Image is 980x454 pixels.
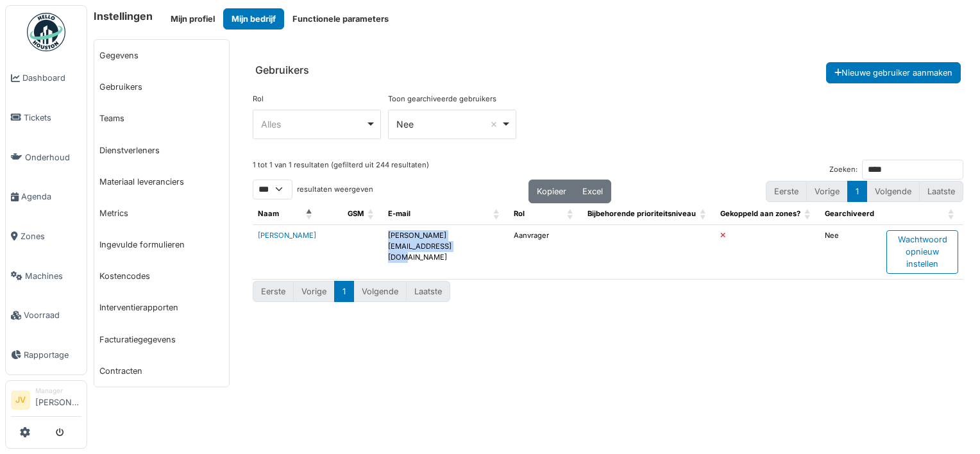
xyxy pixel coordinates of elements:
span: Gekoppeld aan zones?: Activate to sort [804,203,812,224]
a: Agenda [6,177,87,217]
label: Rol [253,94,264,105]
a: [PERSON_NAME] [258,231,316,240]
button: Mijn bedrijf [223,8,284,29]
span: Agenda [21,190,81,203]
h6: Instellingen [94,10,153,22]
td: [PERSON_NAME][EMAIL_ADDRESS][DOMAIN_NAME] [383,224,509,279]
img: Badge_color-CXgf-gQk.svg [27,13,65,51]
span: GSM [348,209,364,218]
button: Mijn profiel [162,8,223,29]
button: Remove item: 'false' [487,118,500,131]
a: Gebruikers [94,71,229,103]
button: Functionele parameters [284,8,397,29]
nav: pagination [253,281,450,302]
label: resultaten weergeven [297,184,373,195]
td: Nee [820,224,881,279]
label: Toon gearchiveerde gebruikers [388,94,496,105]
a: JV Manager[PERSON_NAME] [11,386,81,417]
div: Nee [396,117,501,131]
span: Bijbehorende prioriteitsniveau [587,209,696,218]
button: Kopieer [528,180,575,203]
span: Machines [25,270,81,282]
div: 1 tot 1 van 1 resultaten (gefilterd uit 244 resultaten) [253,160,429,180]
label: Zoeken: [829,164,857,175]
button: 1 [847,181,867,202]
a: Machines [6,256,87,296]
a: Gegevens [94,40,229,71]
span: Tickets [24,112,81,124]
span: Kopieer [537,187,566,196]
a: Kostencodes [94,260,229,292]
button: Excel [574,180,611,203]
span: Gekoppeld aan zones? [720,209,800,218]
nav: pagination [766,181,963,202]
span: Gearchiveerd [825,209,874,218]
a: Metrics [94,198,229,229]
span: Naam [258,209,279,218]
button: Nieuwe gebruiker aanmaken [826,62,961,83]
a: Tickets [6,98,87,138]
a: Dienstverleners [94,135,229,166]
li: [PERSON_NAME] [35,386,81,414]
span: Excel [582,187,603,196]
span: Naam: Activate to invert sorting [306,203,314,224]
a: Ingevulde formulieren [94,229,229,260]
span: Rapportage [24,349,81,361]
h6: Gebruikers [255,64,309,76]
span: : Activate to sort [948,203,956,224]
td: Aanvrager [509,224,582,279]
span: Rol [514,209,525,218]
span: Dashboard [22,72,81,84]
li: JV [11,391,30,410]
a: Teams [94,103,229,134]
a: Rapportage [6,335,87,375]
span: Rol: Activate to sort [567,203,575,224]
a: Dashboard [6,58,87,98]
div: Manager [35,386,81,396]
span: Voorraad [24,309,81,321]
a: Materiaal leveranciers [94,166,229,198]
a: Interventierapporten [94,292,229,323]
div: Wachtwoord opnieuw instellen [886,230,958,274]
span: GSM: Activate to sort [367,203,375,224]
span: Zones [21,230,81,242]
a: Zones [6,217,87,256]
a: Facturatiegegevens [94,324,229,355]
a: Onderhoud [6,137,87,177]
button: 1 [334,281,354,302]
a: Voorraad [6,296,87,335]
span: E-mail [388,209,410,218]
a: Contracten [94,355,229,387]
span: Onderhoud [25,151,81,164]
span: E-mail: Activate to sort [493,203,501,224]
div: Alles [261,117,366,131]
span: Bijbehorende prioriteitsniveau : Activate to sort [700,203,707,224]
